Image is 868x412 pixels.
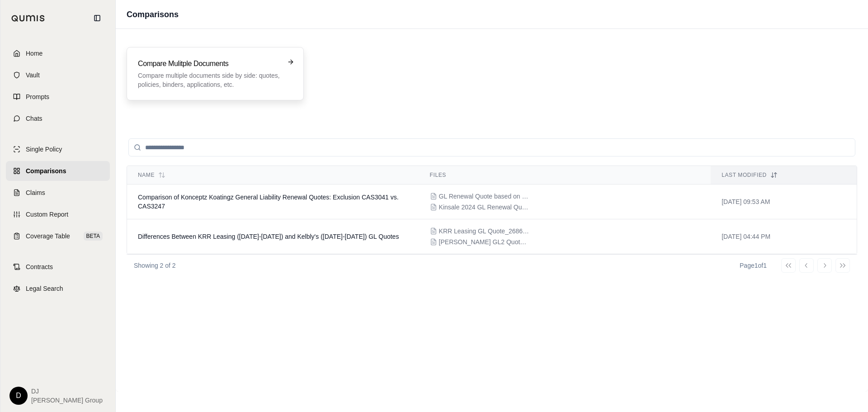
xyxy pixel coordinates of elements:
[84,232,103,241] span: BETA
[711,185,857,219] td: [DATE] 09:53 AM
[26,232,70,241] span: Coverage Table
[138,171,408,179] div: Name
[722,171,846,179] div: Last modified
[6,87,110,107] a: Prompts
[439,203,529,212] span: Kinsale 2024 GL Renewal Quote.PDF
[90,11,104,25] button: Collapse sidebar
[419,166,711,185] th: Files
[439,227,529,236] span: KRR Leasing GL Quote_268660.pdf
[138,194,399,210] span: Comparison of Konceptz Koatingz General Liability Renewal Quotes: Exclusion CAS3041 vs. CAS3247
[11,15,45,22] img: Qumis Logo
[6,43,110,63] a: Home
[26,114,42,123] span: Chats
[6,183,110,203] a: Claims
[26,49,42,58] span: Home
[134,261,176,270] p: Showing 2 of 2
[439,237,529,246] span: Kelbly's GL2 Quote_201565.PDF
[26,166,66,175] span: Comparisons
[9,387,28,405] div: D
[31,396,103,405] span: [PERSON_NAME] Group
[26,145,62,154] span: Single Policy
[138,71,280,89] p: Compare multiple documents side by side: quotes, policies, binders, applications, etc.
[6,109,110,128] a: Chats
[711,219,857,254] td: [DATE] 04:44 PM
[6,139,110,159] a: Single Policy
[6,226,110,246] a: Coverage TableBETA
[6,204,110,224] a: Custom Report
[6,279,110,298] a: Legal Search
[26,71,40,80] span: Vault
[6,65,110,85] a: Vault
[26,188,45,197] span: Claims
[127,8,179,21] h1: Comparisons
[439,192,529,201] span: GL Renewal Quote based on Expiring.pdf
[138,233,399,240] span: Differences Between KRR Leasing (2025-2026) and Kelbly's (2024-2025) GL Quotes
[138,58,280,69] h3: Compare Mulitple Documents
[26,210,68,219] span: Custom Report
[31,387,103,396] span: DJ
[6,257,110,277] a: Contracts
[26,284,63,293] span: Legal Search
[26,92,49,101] span: Prompts
[26,262,53,271] span: Contracts
[6,161,110,181] a: Comparisons
[740,261,767,270] div: Page 1 of 1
